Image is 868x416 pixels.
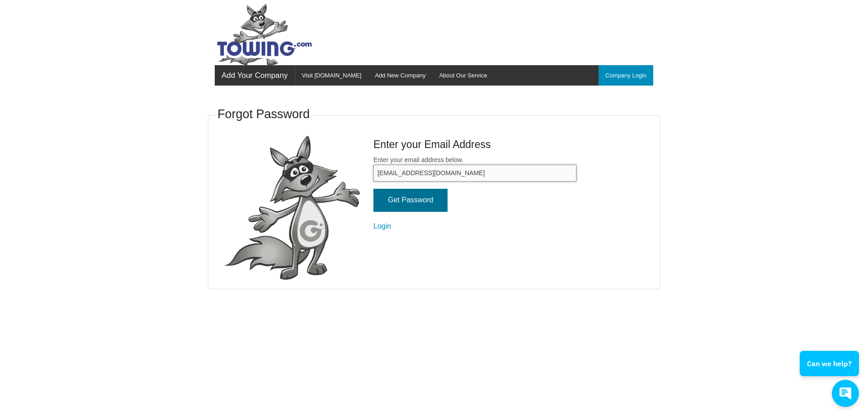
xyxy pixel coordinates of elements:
[373,165,576,182] input: Enter your email address below.
[224,136,360,280] img: fox-Presenting.png
[295,65,368,86] a: Visit [DOMAIN_NAME]
[215,4,314,65] img: Towing.com Logo
[215,65,295,86] a: Add Your Company
[373,222,391,230] a: Login
[368,65,432,86] a: Add New Company
[432,65,494,86] a: About Our Service
[373,137,576,152] h4: Enter your Email Address
[793,326,868,416] iframe: Conversations
[217,106,310,123] h3: Forgot Password
[599,65,653,86] a: Company Login
[373,155,576,182] label: Enter your email address below.
[373,189,448,212] input: Get Password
